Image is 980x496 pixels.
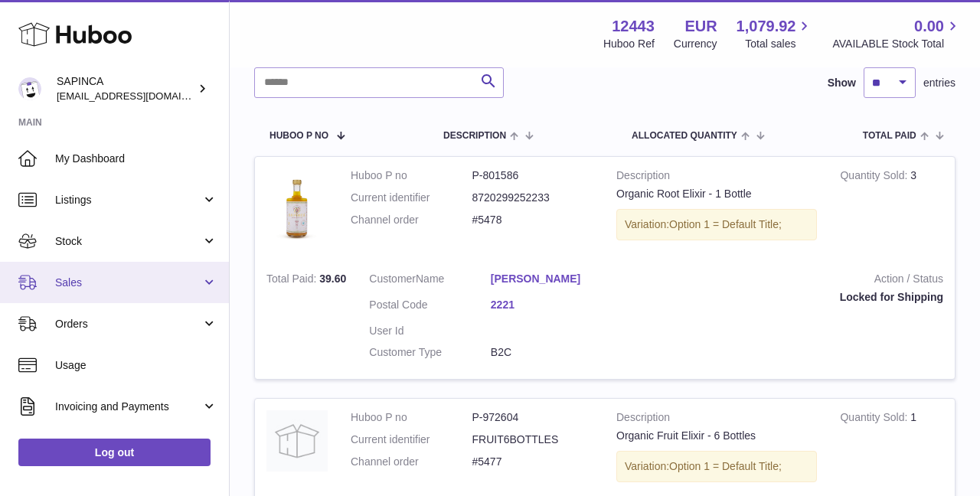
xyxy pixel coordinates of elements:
dt: Customer Type [369,345,491,360]
dt: Huboo P no [351,410,472,425]
span: Stock [55,234,201,249]
div: Variation: [616,209,817,240]
strong: Description [616,168,817,187]
strong: Action / Status [635,272,943,290]
span: Description [443,131,506,141]
div: Currency [674,37,717,51]
div: Huboo Ref [603,37,655,51]
div: Variation: [616,451,817,482]
span: 39.60 [319,272,346,285]
strong: Total Paid [266,272,319,289]
label: Show [828,76,856,90]
div: Organic Fruit Elixir - 6 Bottles [616,429,817,443]
div: Locked for Shipping [635,290,943,305]
a: 1,079.92 Total sales [737,16,814,51]
span: Total paid [863,131,916,141]
span: My Dashboard [55,152,217,166]
dd: 8720299252233 [472,191,594,205]
strong: EUR [684,16,717,37]
img: Sapinca-OrganicRootElixir1bottle_nobackground.png [266,168,328,245]
dd: #5478 [472,213,594,227]
dt: Channel order [351,455,472,469]
span: ALLOCATED Quantity [632,131,737,141]
span: 1,079.92 [737,16,796,37]
a: [PERSON_NAME] [491,272,612,286]
dd: P-801586 [472,168,594,183]
td: 3 [828,157,955,260]
span: Listings [55,193,201,207]
span: Total sales [745,37,813,51]
span: entries [923,76,955,90]
span: Customer [369,272,416,285]
span: 0.00 [914,16,944,37]
dt: Huboo P no [351,168,472,183]
dt: Current identifier [351,191,472,205]
dd: P-972604 [472,410,594,425]
span: AVAILABLE Stock Total [832,37,962,51]
dt: User Id [369,324,491,338]
strong: 12443 [612,16,655,37]
dt: Channel order [351,213,472,227]
span: Invoicing and Payments [55,400,201,414]
a: 0.00 AVAILABLE Stock Total [832,16,962,51]
span: [EMAIL_ADDRESS][DOMAIN_NAME] [57,90,225,102]
strong: Description [616,410,817,429]
strong: Quantity Sold [840,411,910,427]
img: no-photo.jpg [266,410,328,472]
dd: B2C [491,345,612,360]
span: Sales [55,276,201,290]
dd: #5477 [472,455,594,469]
dt: Current identifier [351,432,472,447]
a: Log out [18,439,211,466]
img: info@sapinca.com [18,77,41,100]
span: Option 1 = Default Title; [669,218,782,230]
a: 2221 [491,298,612,312]
strong: Quantity Sold [840,169,910,185]
span: Huboo P no [269,131,328,141]
dd: FRUIT6BOTTLES [472,432,594,447]
dt: Name [369,272,491,290]
span: Usage [55,358,217,373]
span: Option 1 = Default Title; [669,460,782,472]
dt: Postal Code [369,298,491,316]
div: Organic Root Elixir - 1 Bottle [616,187,817,201]
span: Orders [55,317,201,331]
div: SAPINCA [57,74,194,103]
